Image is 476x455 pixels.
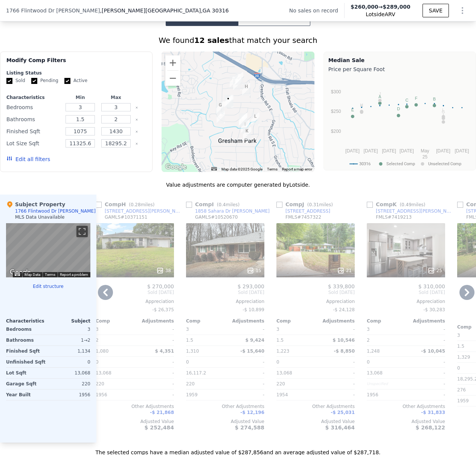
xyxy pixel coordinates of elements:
text: E [351,108,354,112]
svg: A chart. [328,75,469,169]
div: Lot Size Sqft [6,138,61,149]
div: [STREET_ADDRESS] [285,208,330,214]
div: Subject Property [6,201,65,208]
div: 1858 Sahara Dr [PERSON_NAME] [195,208,270,214]
div: 2740 Rollingwood Ln SE [239,114,247,126]
text: [DATE] [345,148,360,154]
div: MLS Data Unavailable [15,214,65,220]
a: Open this area in Google Maps (opens a new window) [8,268,33,277]
div: 1.5 [186,335,224,345]
div: Bedrooms [6,324,47,335]
span: 1,223 [276,348,289,354]
span: Map data ©2025 Google [221,167,262,171]
div: 1956 [50,390,90,400]
span: -$ 24,128 [333,307,355,312]
a: Open this area in Google Maps (opens a new window) [163,162,188,172]
div: Adjusted Value [367,418,445,425]
div: Adjusted Value [96,418,174,425]
button: Clear [135,142,138,145]
span: 220 [96,381,104,387]
text: F [415,96,417,100]
div: [STREET_ADDRESS][PERSON_NAME] [376,208,454,214]
text: $300 [331,89,341,94]
div: - [227,357,264,367]
text: May [421,148,429,154]
span: 1,080 [96,348,108,354]
span: 13,068 [276,370,292,376]
div: 38 [156,267,171,274]
div: Other Adjustments [367,403,445,409]
a: Report a map error [282,167,312,171]
span: 3 [276,327,279,332]
div: 1772 Flintwood Dr SE [225,95,233,108]
div: 2 [96,335,133,345]
div: Median Sale [328,56,471,64]
a: [STREET_ADDRESS][PERSON_NAME] [96,208,183,214]
span: $ 310,000 [418,283,445,289]
div: 1956 [96,390,133,400]
div: Adjustments [406,318,445,324]
div: - [227,379,264,389]
button: Clear [135,118,138,121]
div: - [407,390,445,400]
div: Adjusted Value [276,418,355,425]
span: 13,068 [96,370,111,376]
label: Pending [31,78,58,84]
div: 1796 Arkose Dr SE [230,75,238,88]
div: Map [6,223,90,277]
div: Comp J [276,201,336,208]
text: A [378,94,381,99]
div: Finished Sqft [6,346,47,356]
span: ( miles) [397,202,428,207]
text: J [379,91,381,96]
div: Comp [186,318,225,324]
div: 2185 Brannen Rd SE [235,72,243,85]
span: 0.49 [401,202,412,207]
div: 3 [50,324,90,335]
span: $ 316,464 [325,425,355,431]
button: Keyboard shortcuts [211,167,217,170]
div: 2685 Flagstone Dr SE [216,101,224,114]
div: 1956 [367,390,404,400]
span: $ 4,351 [155,348,174,354]
div: Garage Sqft [6,379,47,389]
span: Lotside ARV [351,11,410,18]
input: Active [64,78,70,84]
span: 0.4 [218,202,226,207]
div: - [136,335,174,345]
div: Adjustments [135,318,174,324]
span: → [351,3,410,11]
span: $ 270,000 [147,283,174,289]
div: Modify Comp Filters [6,56,146,70]
span: Sold [DATE] [276,289,355,295]
button: Keyboard shortcuts [15,272,20,276]
div: [STREET_ADDRESS][PERSON_NAME] [105,208,183,214]
text: Unselected Comp [428,161,461,166]
div: Appreciation [367,298,445,304]
div: Finished Sqft [6,126,61,137]
div: FMLS # 7457322 [285,214,321,220]
div: 13,068 [50,368,90,378]
input: Pending [31,78,37,84]
span: 3 [457,333,460,338]
div: - [407,368,445,378]
div: Unfinished Sqft [6,357,47,367]
div: Comp K [367,201,428,208]
div: GAMLS # 10371151 [105,214,147,220]
div: 1582 Flintwood Dr SE [242,83,250,96]
div: Appreciation [96,298,174,304]
div: Street View [6,223,90,277]
div: Unspecified [367,379,404,389]
div: - [407,335,445,345]
span: -$ 10,045 [421,348,445,354]
text: D [397,107,400,111]
span: $ 339,800 [328,283,355,289]
span: $ 274,588 [235,425,264,431]
label: Active [64,78,87,84]
span: 1,329 [457,355,470,360]
span: $ 268,122 [416,425,445,431]
div: Comp H [96,201,157,208]
div: Comp [367,318,406,324]
a: Terms (opens in new tab) [267,167,278,171]
span: -$ 31,833 [421,410,445,415]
